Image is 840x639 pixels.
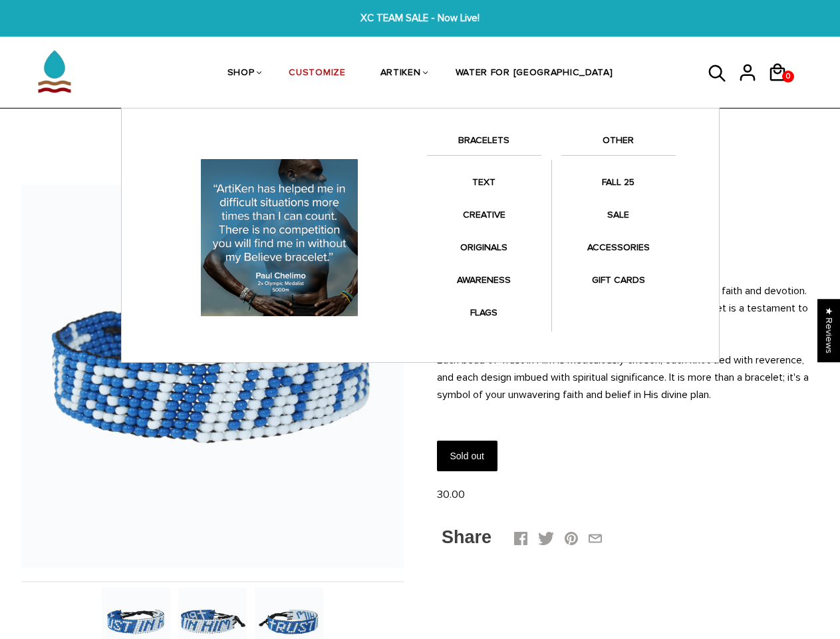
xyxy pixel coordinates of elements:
img: Trust In Him [21,185,404,568]
span: 30.00 [437,488,465,501]
a: SHOP [227,39,255,109]
a: FLAGS [427,300,541,325]
a: CREATIVE [427,202,541,228]
div: Click to open Judge.me floating reviews tab [817,299,840,362]
a: CUSTOMIZE [289,39,345,109]
a: WATER FOR [GEOGRAPHIC_DATA] [456,39,613,109]
a: BRACELETS [427,132,541,155]
a: FALL 25 [561,169,676,195]
a: AWARENESS [427,267,541,293]
a: OTHER [561,132,676,155]
a: TEXT [427,169,541,195]
a: ARTIKEN [380,39,421,109]
a: ORIGINALS [427,234,541,260]
a: SALE [561,202,676,228]
input: Sold out [437,441,497,471]
a: 0 [768,87,797,89]
a: ACCESSORIES [561,234,676,260]
span: Share [442,527,491,547]
span: XC TEAM SALE - Now Live! [260,11,580,26]
span: 0 [783,67,793,86]
a: GIFT CARDS [561,267,676,293]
